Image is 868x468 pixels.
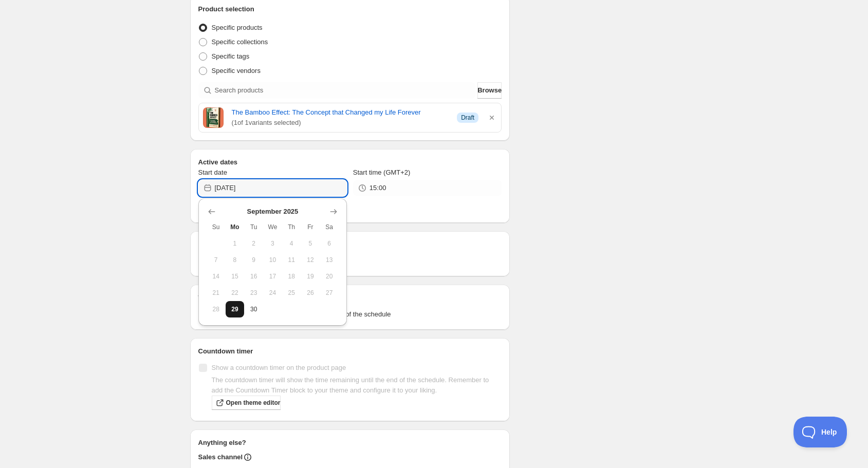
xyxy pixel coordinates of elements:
[305,239,316,248] span: 5
[212,375,502,396] p: The countdown timer will show the time remaining until the end of the schedule. Remember to add t...
[248,239,259,248] span: 2
[326,204,341,219] button: Show next month, October 2025
[232,118,449,128] span: ( 1 of 1 variants selected)
[198,452,243,462] h2: Sales channel
[263,268,282,285] button: Wednesday September 17 2025
[301,285,320,301] button: Friday September 26 2025
[477,85,502,96] span: Browse
[230,272,241,280] span: 15
[226,301,245,317] button: Today Monday September 29 2025
[248,305,259,313] span: 30
[212,396,281,410] a: Open theme editor
[301,268,320,285] button: Friday September 19 2025
[198,239,502,250] h2: Repeating
[232,107,449,118] a: The Bamboo Effect: The Concept that Changed my Life Forever
[248,272,259,280] span: 16
[286,289,297,297] span: 25
[203,107,224,128] img: Cover image of The Bamboo Effect: The Concept that Changed my Life Forever by Tyler Andrew Cole -...
[320,235,339,252] button: Saturday September 6 2025
[226,285,245,301] button: Monday September 22 2025
[211,305,221,313] span: 28
[198,157,502,167] h2: Active dates
[207,268,226,285] button: Sunday September 14 2025
[198,4,502,14] h2: Product selection
[305,272,316,280] span: 19
[301,219,320,235] th: Friday
[230,223,241,231] span: Mo
[263,285,282,301] button: Wednesday September 24 2025
[248,289,259,297] span: 23
[226,399,281,407] span: Open theme editor
[267,239,278,248] span: 3
[230,239,241,248] span: 1
[305,256,316,264] span: 12
[211,272,221,280] span: 14
[248,256,259,264] span: 9
[207,285,226,301] button: Sunday September 21 2025
[212,67,261,74] span: Specific vendors
[320,285,339,301] button: Saturday September 27 2025
[320,219,339,235] th: Saturday
[244,235,263,252] button: Tuesday September 2 2025
[324,289,335,297] span: 27
[198,169,227,176] span: Start date
[212,24,263,31] span: Specific products
[477,82,502,99] button: Browse
[320,252,339,268] button: Saturday September 13 2025
[286,272,297,280] span: 18
[212,364,346,371] span: Show a countdown timer on the product page
[215,82,476,99] input: Search products
[305,289,316,297] span: 26
[263,219,282,235] th: Wednesday
[263,235,282,252] button: Wednesday September 3 2025
[282,252,301,268] button: Thursday September 11 2025
[461,114,474,122] span: Draft
[207,252,226,268] button: Sunday September 7 2025
[230,305,241,313] span: 29
[226,268,245,285] button: Monday September 15 2025
[282,268,301,285] button: Thursday September 18 2025
[793,417,847,447] iframe: Toggle Customer Support
[301,235,320,252] button: Friday September 5 2025
[286,223,297,231] span: Th
[205,204,219,219] button: Show previous month, August 2025
[301,252,320,268] button: Friday September 12 2025
[324,256,335,264] span: 13
[244,252,263,268] button: Tuesday September 9 2025
[244,268,263,285] button: Tuesday September 16 2025
[226,252,245,268] button: Monday September 8 2025
[305,223,316,231] span: Fr
[320,268,339,285] button: Saturday September 20 2025
[230,256,241,264] span: 8
[282,285,301,301] button: Thursday September 25 2025
[211,223,221,231] span: Su
[353,169,411,176] span: Start time (GMT+2)
[263,252,282,268] button: Wednesday September 10 2025
[286,256,297,264] span: 11
[244,219,263,235] th: Tuesday
[211,256,221,264] span: 7
[267,289,278,297] span: 24
[212,52,250,60] span: Specific tags
[267,272,278,280] span: 17
[198,346,502,357] h2: Countdown timer
[267,223,278,231] span: We
[286,239,297,248] span: 4
[324,272,335,280] span: 20
[211,289,221,297] span: 21
[198,293,502,303] h2: Tags
[324,223,335,231] span: Sa
[244,301,263,317] button: Tuesday September 30 2025
[267,256,278,264] span: 10
[230,289,241,297] span: 22
[248,223,259,231] span: Tu
[207,219,226,235] th: Sunday
[207,301,226,317] button: Sunday September 28 2025
[226,235,245,252] button: Monday September 1 2025
[282,219,301,235] th: Thursday
[212,38,268,46] span: Specific collections
[226,219,245,235] th: Monday
[198,438,502,448] h2: Anything else?
[324,239,335,248] span: 6
[244,285,263,301] button: Tuesday September 23 2025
